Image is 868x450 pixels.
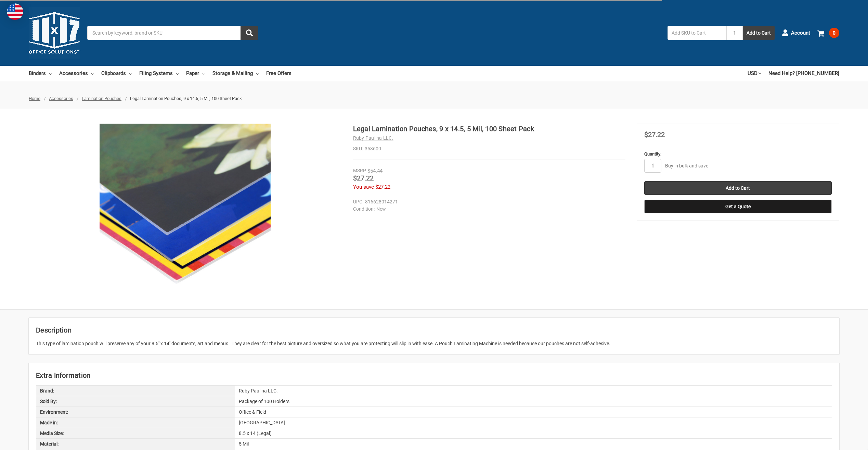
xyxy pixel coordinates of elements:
[29,66,52,81] a: Binders
[353,198,363,205] dt: UPC:
[353,145,625,152] dd: 353600
[353,198,622,205] dd: 816628014271
[36,370,832,380] h2: Extra Information
[186,66,205,81] a: Paper
[100,124,271,295] img: Legal Lamination Pouches, 9 x 14.5, 5 Mil, 100 Sheet Pack
[668,26,726,40] input: Add SKU to Cart
[36,407,235,417] div: Environment:
[235,396,832,407] div: Package of 100 Holders
[87,26,258,40] input: Search by keyword, brand or SKU
[29,96,40,101] a: Home
[7,3,23,20] img: duty and tax information for United States
[353,205,375,213] dt: Condition:
[353,145,363,152] dt: SKU:
[36,340,832,347] div: This type of lamination pouch will preserve any of your 8.5'' x 14'' documents, art and menus. Th...
[235,407,832,417] div: Office & Field
[817,24,839,42] a: 0
[644,151,832,158] label: Quantity:
[353,124,625,134] h1: Legal Lamination Pouches, 9 x 14.5, 5 Mil, 100 Sheet Pack
[353,167,366,174] div: MSRP
[36,386,235,396] div: Brand:
[266,66,292,81] a: Free Offers
[235,417,832,428] div: [GEOGRAPHIC_DATA]
[29,7,80,59] img: 11x17.com
[353,184,374,190] span: You save
[367,168,383,174] span: $54.44
[375,184,390,190] span: $27.22
[212,66,259,81] a: Storage & Mailing
[36,428,235,438] div: Media Size:
[59,66,94,81] a: Accessories
[743,26,775,40] button: Add to Cart
[353,135,393,141] a: Ruby Paulina LLC.
[791,29,810,37] span: Account
[49,96,73,101] a: Accessories
[36,439,235,449] div: Material:
[353,205,622,213] dd: New
[235,386,832,396] div: Ruby Paulina LLC.
[235,439,832,449] div: 5 Mil
[644,130,665,139] span: $27.22
[644,181,832,195] input: Add to Cart
[829,28,839,38] span: 0
[82,96,121,101] a: Lamination Pouches
[130,96,242,101] span: Legal Lamination Pouches, 9 x 14.5, 5 Mil, 100 Sheet Pack
[36,417,235,428] div: Made in:
[139,66,179,81] a: Filing Systems
[665,163,708,168] a: Buy in bulk and save
[644,200,832,213] button: Get a Quote
[768,66,839,81] a: Need Help? [PHONE_NUMBER]
[353,174,374,182] span: $27.22
[101,66,132,81] a: Clipboards
[36,396,235,407] div: Sold By:
[36,325,832,335] h2: Description
[748,66,761,81] a: USD
[782,24,810,42] a: Account
[235,428,832,438] div: 8.5 x 14 (Legal)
